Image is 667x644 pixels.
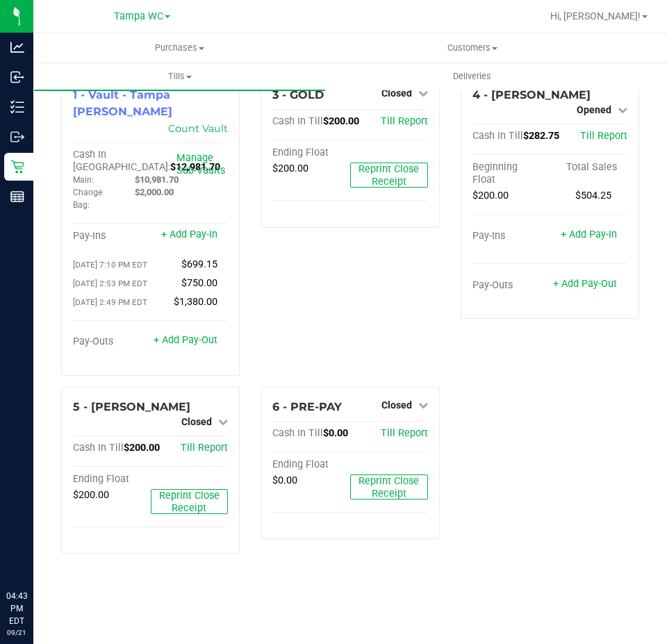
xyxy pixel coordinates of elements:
[73,400,190,413] span: 5 - [PERSON_NAME]
[323,115,359,127] span: $200.00
[73,442,124,454] span: Cash In Till
[33,42,326,54] span: Purchases
[114,10,163,22] span: Tampa WC
[135,174,179,185] span: $10,981.70
[174,296,217,308] span: $1,380.00
[73,473,151,486] div: Ending Float
[176,152,225,176] a: Manage Sub-Vaults
[272,427,323,439] span: Cash In Till
[154,334,217,346] a: + Add Pay-Out
[272,115,323,127] span: Cash In Till
[577,104,611,115] span: Opened
[472,190,509,201] span: $200.00
[523,130,559,142] span: $282.75
[323,427,348,439] span: $0.00
[381,88,412,99] span: Closed
[580,130,627,142] a: Till Report
[181,416,212,427] span: Closed
[350,474,428,499] button: Reprint Close Receipt
[550,10,641,22] span: Hi, [PERSON_NAME]!
[10,40,24,54] inline-svg: Analytics
[10,190,24,204] inline-svg: Reports
[73,230,151,242] div: Pay-Ins
[10,70,24,84] inline-svg: Inbound
[472,161,550,186] div: Beginning Float
[73,260,147,270] span: [DATE] 7:10 PM EDT
[73,489,109,501] span: $200.00
[34,70,325,83] span: Tills
[472,88,591,101] span: 4 - [PERSON_NAME]
[561,229,617,240] a: + Add Pay-In
[159,490,220,514] span: Reprint Close Receipt
[272,163,308,174] span: $200.00
[6,590,27,627] p: 04:43 PM EDT
[472,230,550,242] div: Pay-Ins
[73,279,147,288] span: [DATE] 2:53 PM EDT
[550,161,627,174] div: Total Sales
[6,627,27,638] p: 09/21
[10,130,24,144] inline-svg: Outbound
[10,160,24,174] inline-svg: Retail
[381,115,428,127] a: Till Report
[181,277,217,289] span: $750.00
[272,459,350,471] div: Ending Float
[168,122,228,135] a: Count Vault
[73,149,170,173] span: Cash In [GEOGRAPHIC_DATA]:
[181,258,217,270] span: $699.15
[359,163,419,188] span: Reprint Close Receipt
[73,188,102,210] span: Change Bag:
[151,489,229,514] button: Reprint Close Receipt
[381,427,428,439] a: Till Report
[161,229,217,240] a: + Add Pay-In
[553,278,617,290] a: + Add Pay-Out
[73,336,151,348] div: Pay-Outs
[33,62,326,91] a: Tills
[272,474,297,486] span: $0.00
[327,42,618,54] span: Customers
[73,175,94,185] span: Main:
[272,400,342,413] span: 6 - PRE-PAY
[14,533,56,575] iframe: Resource center
[472,130,523,142] span: Cash In Till
[272,147,350,159] div: Ending Float
[272,88,324,101] span: 3 - GOLD
[10,100,24,114] inline-svg: Inventory
[326,33,618,63] a: Customers
[381,399,412,411] span: Closed
[575,190,611,201] span: $504.25
[181,442,228,454] a: Till Report
[359,475,419,499] span: Reprint Close Receipt
[33,33,326,63] a: Purchases
[124,442,160,454] span: $200.00
[434,70,510,83] span: Deliveries
[350,163,428,188] button: Reprint Close Receipt
[73,297,147,307] span: [DATE] 2:49 PM EDT
[170,161,220,173] span: $12,981.70
[326,62,618,91] a: Deliveries
[135,187,174,197] span: $2,000.00
[472,279,550,292] div: Pay-Outs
